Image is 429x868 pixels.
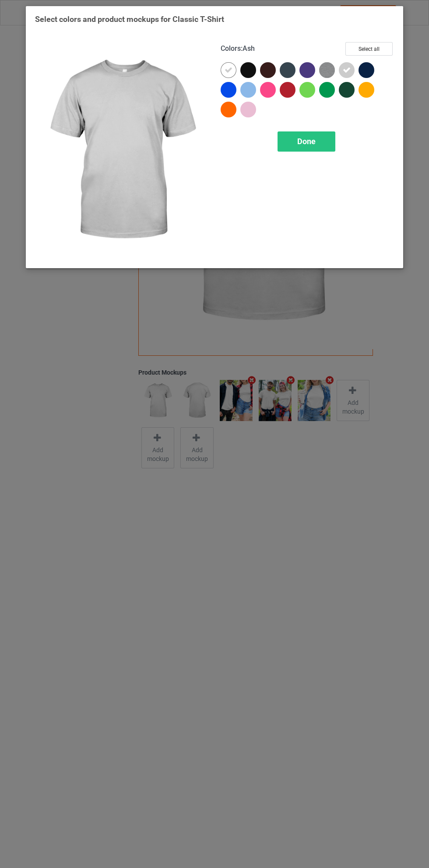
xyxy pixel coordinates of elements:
img: heather_texture.png [319,62,335,78]
h4: : [221,44,255,53]
span: Ash [243,44,255,53]
button: Select all [345,42,393,56]
span: Done [297,137,316,146]
img: regular.jpg [35,42,208,259]
span: Select colors and product mockups for Classic T-Shirt [35,14,224,24]
span: Colors [221,44,241,53]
